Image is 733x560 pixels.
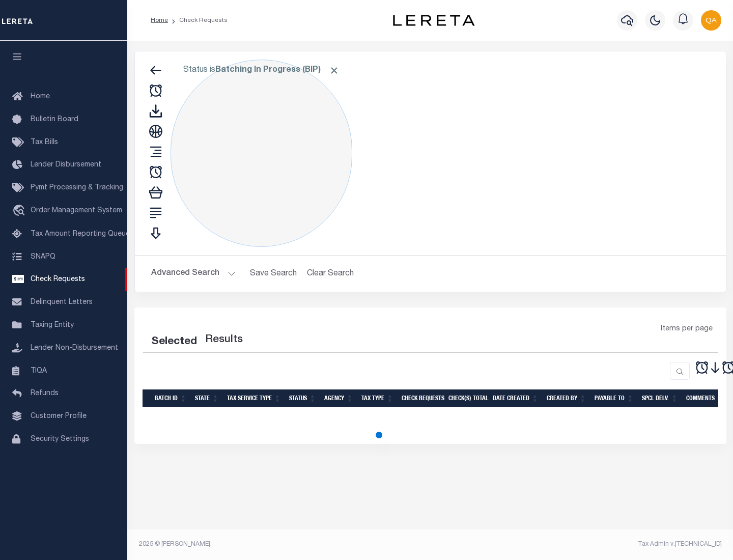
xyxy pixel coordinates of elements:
[357,389,398,407] th: Tax Type
[31,93,50,100] span: Home
[171,60,352,247] div: Click to Edit
[444,389,489,407] th: Check(s) Total
[191,389,223,407] th: State
[543,389,590,407] th: Created By
[31,161,101,169] span: Lender Disbursement
[31,322,74,329] span: Taxing Entity
[31,276,85,283] span: Check Requests
[590,389,638,407] th: Payable To
[31,345,118,352] span: Lender Non-Disbursement
[398,389,444,407] th: Check Requests
[320,389,357,407] th: Agency
[701,10,721,31] img: svg+xml;base64,PHN2ZyB4bWxucz0iaHR0cDovL3d3dy53My5vcmcvMjAwMC9zdmciIHBvaW50ZXItZXZlbnRzPSJub25lIi...
[168,16,228,25] li: Check Requests
[31,207,122,214] span: Order Management System
[31,299,93,306] span: Delinquent Letters
[489,389,543,407] th: Date Created
[151,264,236,284] button: Advanced Search
[205,332,243,348] label: Results
[131,540,431,549] div: 2025 © [PERSON_NAME].
[31,116,78,123] span: Bulletin Board
[393,15,474,26] img: logo-dark.svg
[12,205,29,218] i: travel_explore
[303,264,358,284] button: Clear Search
[31,184,123,191] span: Pymt Processing & Tracking
[31,436,89,443] span: Security Settings
[244,264,303,284] button: Save Search
[215,66,340,74] b: Batching In Progress (BIP)
[682,389,728,407] th: Comments
[31,367,47,374] span: TIQA
[31,231,130,238] span: Tax Amount Reporting Queue
[31,139,58,146] span: Tax Bills
[151,17,168,23] a: Home
[31,390,59,397] span: Refunds
[438,540,722,549] div: Tax Admin v.[TECHNICAL_ID]
[329,65,340,76] span: Click to Remove
[285,389,320,407] th: Status
[31,413,87,420] span: Customer Profile
[151,389,191,407] th: Batch Id
[223,389,285,407] th: Tax Service Type
[151,334,197,350] div: Selected
[661,324,713,335] span: Items per page
[638,389,682,407] th: Spcl Delv.
[31,253,55,260] span: SNAPQ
